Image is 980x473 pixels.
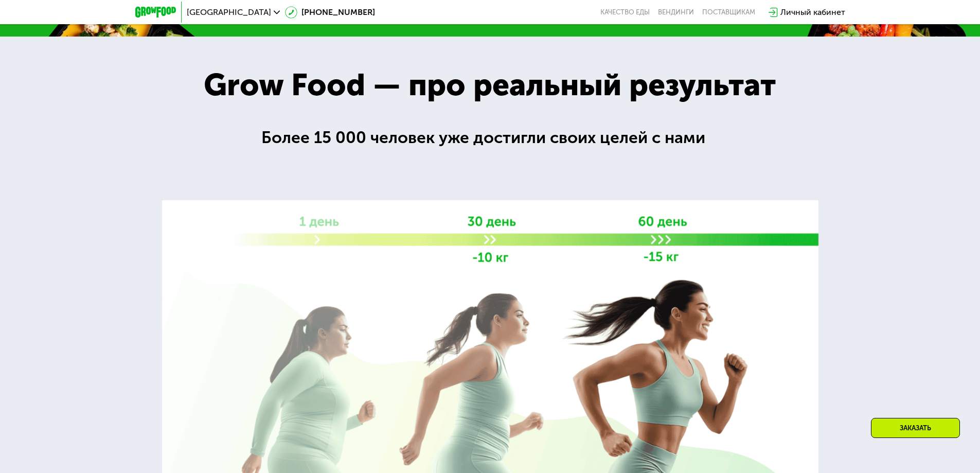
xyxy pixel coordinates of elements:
[285,6,375,19] a: [PHONE_NUMBER]
[187,8,271,16] span: [GEOGRAPHIC_DATA]
[658,8,694,16] a: Вендинги
[871,418,960,438] div: Заказать
[702,8,755,16] div: поставщикам
[181,62,798,108] div: Grow Food — про реальный результат
[261,125,719,150] div: Более 15 000 человек уже достигли своих целей с нами
[780,6,845,19] div: Личный кабинет
[600,8,650,16] a: Качество еды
